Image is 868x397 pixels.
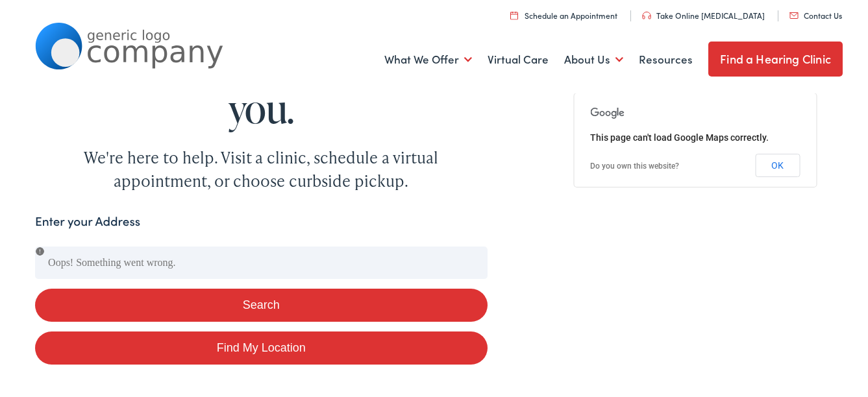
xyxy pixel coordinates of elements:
input: Enter your address or zip code [35,245,488,277]
img: utility icon [789,10,799,17]
a: Schedule an Appointment [510,8,617,19]
label: Enter your Address [35,210,140,229]
div: We're here to help. Visit a clinic, schedule a virtual appointment, or choose curbside pickup. [53,144,469,191]
a: Contact Us [789,8,842,19]
a: Resources [639,34,693,82]
img: utility icon [510,9,518,18]
a: Do you own this website? [590,160,679,169]
a: About Us [564,34,623,82]
h1: Find the location nearest you. [35,42,488,128]
a: Take Online [MEDICAL_DATA] [642,8,765,19]
img: utility icon [642,10,651,18]
a: What We Offer [384,34,472,82]
span: This page can't load Google Maps correctly. [590,130,769,141]
a: Find My Location [35,330,488,363]
button: Search [35,287,488,320]
button: OK [755,152,800,175]
a: Find a Hearing Clinic [708,40,843,75]
a: Virtual Care [488,34,549,82]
